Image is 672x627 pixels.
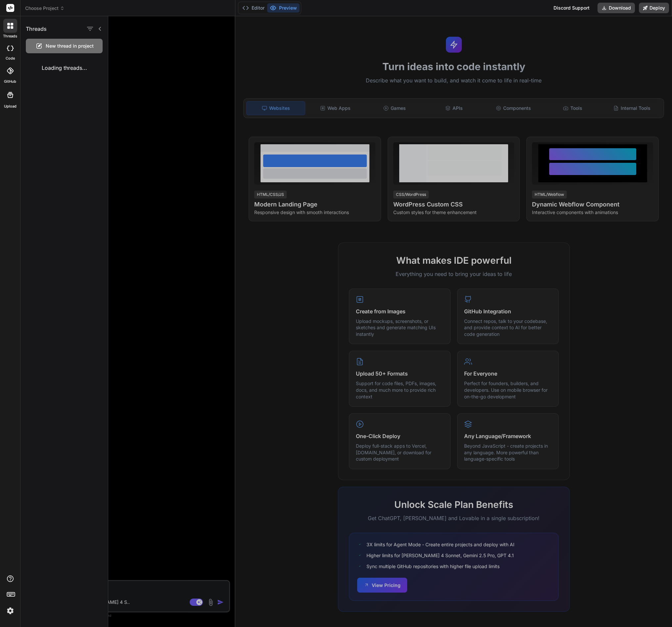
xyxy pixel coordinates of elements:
h1: Threads [26,25,47,33]
label: Upload [4,104,17,109]
label: threads [3,33,17,39]
div: Loading threads... [21,59,108,77]
button: Editor [240,3,267,13]
label: GitHub [4,79,16,84]
label: code [6,56,15,61]
span: New thread in project [46,43,94,49]
img: settings [5,605,16,616]
button: Download [598,3,635,13]
button: Deploy [639,3,669,13]
span: Choose Project [25,5,65,12]
button: Preview [267,3,300,13]
div: Discord Support [550,3,594,13]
